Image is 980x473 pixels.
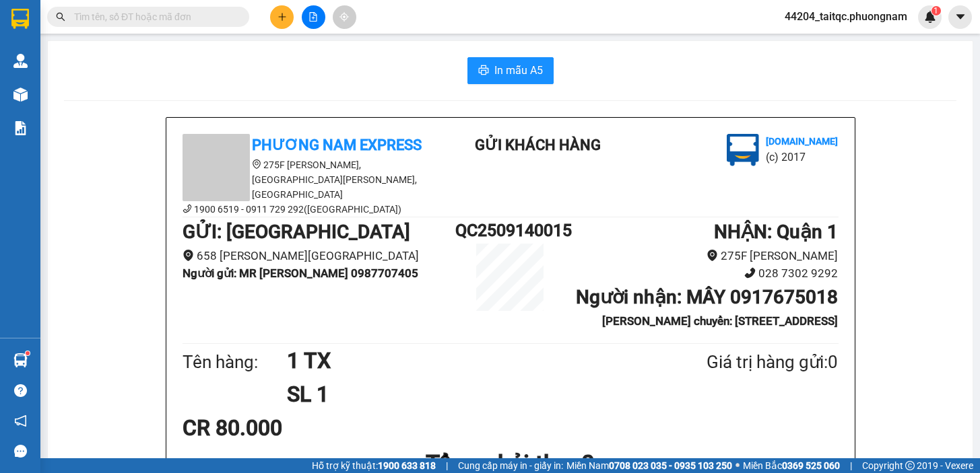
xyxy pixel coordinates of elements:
span: caret-down [954,11,967,23]
span: Miền Bắc [743,458,840,473]
span: ⚪️ [736,463,740,468]
span: In mẫu A5 [494,62,543,79]
input: Tìm tên, số ĐT hoặc mã đơn [74,9,233,24]
b: GỬI : [GEOGRAPHIC_DATA] [183,221,410,243]
span: message [14,445,27,458]
img: warehouse-icon [13,87,28,102]
img: logo.jpg [727,134,759,166]
img: solution-icon [13,121,28,135]
button: aim [333,5,356,29]
button: plus [270,5,294,29]
b: Người gửi : MR [PERSON_NAME] 0987707405 [183,266,418,280]
img: warehouse-icon [13,353,28,367]
span: search [56,12,65,22]
button: file-add [302,5,325,29]
span: printer [478,65,489,77]
li: 275F [PERSON_NAME] [565,247,839,265]
sup: 1 [26,351,30,355]
span: 1 [934,6,938,15]
span: phone [744,267,756,279]
span: 44204_taitqc.phuongnam [774,8,918,25]
span: environment [707,250,718,261]
b: Phương Nam Express [252,137,422,153]
li: 275F [PERSON_NAME], [GEOGRAPHIC_DATA][PERSON_NAME], [GEOGRAPHIC_DATA] [183,157,425,202]
li: (c) 2017 [766,149,838,166]
li: 028 7302 9292 [565,264,839,283]
span: phone [183,204,192,213]
span: | [850,458,852,473]
span: question-circle [14,384,27,397]
strong: 0708 023 035 - 0935 103 250 [609,460,732,471]
li: 658 [PERSON_NAME][GEOGRAPHIC_DATA] [183,247,456,265]
div: CR 80.000 [183,411,399,445]
li: 1900 6519 - 0911 729 292([GEOGRAPHIC_DATA]) [183,202,425,217]
span: Miền Nam [566,458,732,473]
span: Hỗ trợ kỹ thuật: [312,458,436,473]
b: Gửi khách hàng [475,137,601,153]
button: printerIn mẫu A5 [467,57,554,84]
span: | [446,458,448,473]
strong: 0369 525 060 [782,460,840,471]
span: aim [339,12,349,22]
img: icon-new-feature [924,11,936,23]
img: warehouse-icon [13,54,28,68]
b: [DOMAIN_NAME] [766,136,838,147]
span: environment [252,159,261,169]
h1: SL 1 [287,377,641,411]
strong: 1900 633 818 [378,460,436,471]
span: copyright [905,461,915,470]
span: plus [277,12,287,22]
div: Giá trị hàng gửi: 0 [641,349,838,376]
span: file-add [308,12,318,22]
sup: 1 [932,6,941,15]
span: environment [183,250,194,261]
b: NHẬN : Quận 1 [714,221,838,243]
img: logo-vxr [11,9,29,29]
span: Cung cấp máy in - giấy in: [458,458,563,473]
b: Người nhận : MÂY 0917675018 [576,286,838,308]
button: caret-down [948,5,972,29]
b: [PERSON_NAME] chuyển: [STREET_ADDRESS] [602,314,838,328]
span: notification [14,414,27,427]
h1: QC2509140015 [455,217,564,244]
div: Tên hàng: [183,349,288,376]
h1: 1 TX [287,344,641,377]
